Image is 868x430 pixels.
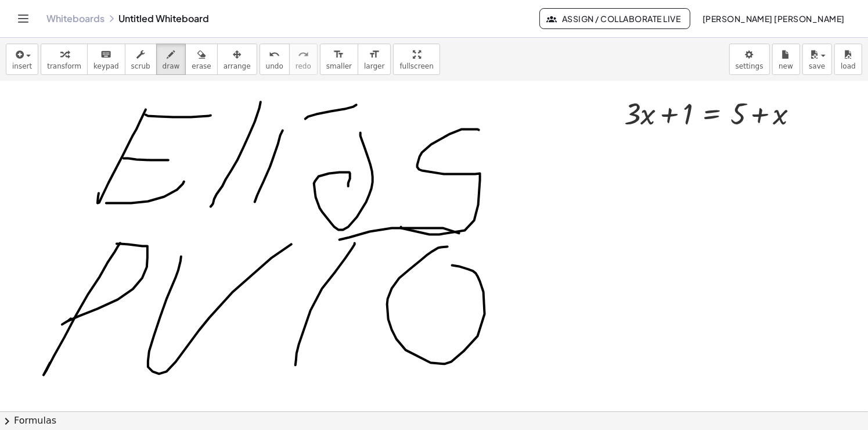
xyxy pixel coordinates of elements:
i: format_size [369,48,380,62]
button: undoundo [260,44,290,75]
button: load [834,44,862,75]
button: Toggle navigation [14,9,33,28]
button: save [802,44,832,75]
span: scrub [131,62,150,70]
button: redoredo [289,44,318,75]
span: transform [47,62,81,70]
span: save [809,62,825,70]
span: arrange [224,62,251,70]
span: redo [296,62,311,70]
button: draw [156,44,186,75]
span: erase [192,62,211,70]
span: settings [736,62,763,70]
span: undo [266,62,283,70]
button: format_sizelarger [358,44,391,75]
button: transform [41,44,88,75]
button: [PERSON_NAME] [PERSON_NAME] [693,8,854,29]
span: insert [12,62,32,70]
i: keyboard [100,48,111,62]
button: insert [6,44,38,75]
button: fullscreen [393,44,440,75]
button: keyboardkeypad [87,44,125,75]
span: Assign / Collaborate Live [549,13,681,24]
span: fullscreen [399,62,433,70]
a: Whiteboards [46,13,105,24]
button: Assign / Collaborate Live [539,8,691,29]
span: draw [163,62,180,70]
span: new [779,62,793,70]
span: load [841,62,856,70]
i: redo [298,48,309,62]
button: format_sizesmaller [320,44,358,75]
i: format_size [333,48,344,62]
button: arrange [217,44,257,75]
button: erase [185,44,217,75]
span: larger [364,62,384,70]
i: undo [269,48,280,62]
button: scrub [125,44,157,75]
button: new [772,44,800,75]
span: [PERSON_NAME] [PERSON_NAME] [702,13,845,24]
span: keypad [93,62,119,70]
button: settings [729,44,770,75]
span: smaller [326,62,352,70]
